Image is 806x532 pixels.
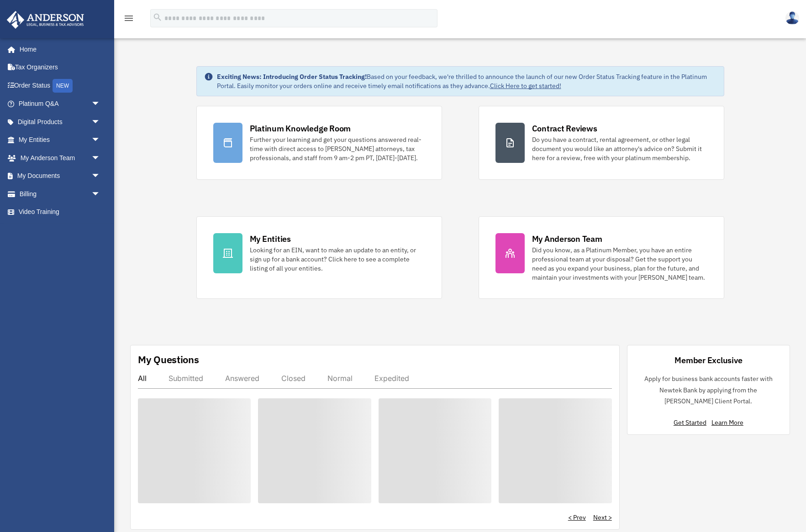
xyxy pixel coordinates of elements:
[53,79,73,93] div: NEW
[169,374,203,383] div: Submitted
[6,131,114,149] a: My Entitiesarrow_drop_down
[196,216,442,299] a: My Entities Looking for an EIN, want to make an update to an entity, or sign up for a bank accoun...
[785,11,799,25] img: User Pic
[674,355,742,366] div: Member Exclusive
[217,73,367,81] strong: Exciting News: Introducing Order Status Tracking!
[138,374,147,383] div: All
[6,149,114,167] a: My Anderson Teamarrow_drop_down
[91,167,110,186] span: arrow_drop_down
[635,373,782,407] p: Apply for business bank accounts faster with Newtek Bank by applying from the [PERSON_NAME] Clien...
[711,418,743,427] a: Learn More
[250,233,291,245] div: My Entities
[532,123,597,134] div: Contract Reviews
[479,106,724,180] a: Contract Reviews Do you have a contract, rental agreement, or other legal document you would like...
[225,374,259,383] div: Answered
[4,11,87,29] img: Anderson Advisors Platinum Portal
[6,185,114,203] a: Billingarrow_drop_down
[6,58,114,77] a: Tax Organizers
[6,95,114,113] a: Platinum Q&Aarrow_drop_down
[674,418,710,427] a: Get Started
[91,131,110,150] span: arrow_drop_down
[374,374,409,383] div: Expedited
[532,233,602,245] div: My Anderson Team
[532,245,707,282] div: Did you know, as a Platinum Member, you have an entire professional team at your disposal? Get th...
[250,135,425,162] div: Further your learning and get your questions answered real-time with direct access to [PERSON_NAM...
[217,72,716,90] div: Based on your feedback, we're thrilled to announce the launch of our new Order Status Tracking fe...
[490,82,561,90] a: Click Here to get started!
[123,16,134,24] a: menu
[91,149,110,167] span: arrow_drop_down
[479,216,724,299] a: My Anderson Team Did you know, as a Platinum Member, you have an entire professional team at your...
[123,13,134,24] i: menu
[568,513,586,522] a: < Prev
[327,374,353,383] div: Normal
[281,374,306,383] div: Closed
[250,123,351,134] div: Platinum Knowledge Room
[91,95,110,114] span: arrow_drop_down
[250,245,425,273] div: Looking for an EIN, want to make an update to an entity, or sign up for a bank account? Click her...
[196,106,442,180] a: Platinum Knowledge Room Further your learning and get your questions answered real-time with dire...
[91,113,110,131] span: arrow_drop_down
[6,40,110,58] a: Home
[6,76,114,95] a: Order StatusNEW
[6,203,114,221] a: Video Training
[532,135,707,162] div: Do you have a contract, rental agreement, or other legal document you would like an attorney's ad...
[593,513,612,522] a: Next >
[6,167,114,185] a: My Documentsarrow_drop_down
[91,185,110,203] span: arrow_drop_down
[6,113,114,131] a: Digital Productsarrow_drop_down
[153,12,163,22] i: search
[138,353,199,366] div: My Questions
